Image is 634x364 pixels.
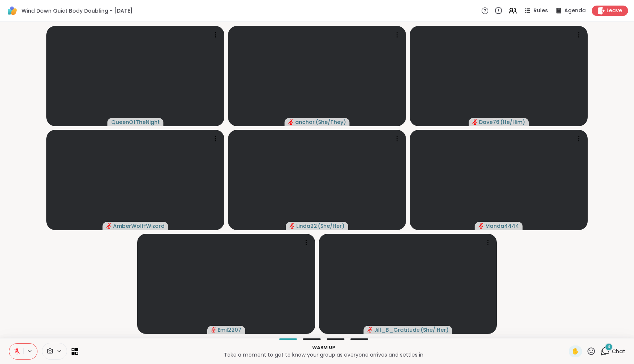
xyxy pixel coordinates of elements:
[479,118,499,126] span: Dave76
[211,327,216,332] span: audio-muted
[295,118,315,126] span: anchor
[6,4,19,17] img: ShareWell Logomark
[288,119,294,125] span: audio-muted
[290,223,295,229] span: audio-muted
[367,327,373,332] span: audio-muted
[316,118,346,126] span: ( She/They )
[318,222,344,230] span: ( She/Her )
[22,7,133,14] span: Wind Down Quiet Body Doubling - [DATE]
[564,7,586,14] span: Agenda
[472,119,478,125] span: audio-muted
[420,326,449,334] span: ( She/ Her )
[572,347,579,356] span: ✋
[83,344,564,351] p: Warm up
[612,348,625,355] span: Chat
[218,326,241,334] span: Emil2207
[608,344,610,350] span: 3
[485,222,519,230] span: Manda4444
[534,7,548,14] span: Rules
[106,223,112,229] span: audio-muted
[500,118,525,126] span: ( He/Him )
[83,351,564,358] p: Take a moment to get to know your group as everyone arrives and settles in
[607,7,622,14] span: Leave
[374,326,420,334] span: Jill_B_Gratitude
[296,222,317,230] span: Linda22
[113,222,165,230] span: AmberWolffWizard
[111,118,160,126] span: QueenOfTheNight
[479,223,484,229] span: audio-muted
